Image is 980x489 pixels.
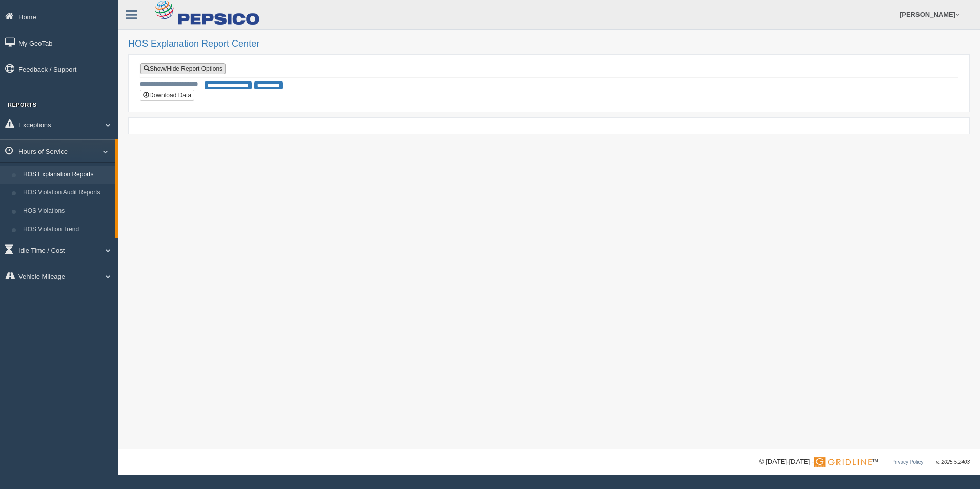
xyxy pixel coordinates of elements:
[18,166,115,184] a: HOS Explanation Reports
[128,39,970,49] h2: HOS Explanation Report Center
[140,90,194,101] button: Download Data
[891,459,923,465] a: Privacy Policy
[759,457,970,467] div: © [DATE]-[DATE] - ™
[18,220,115,239] a: HOS Violation Trend
[18,184,115,202] a: HOS Violation Audit Reports
[18,202,115,220] a: HOS Violations
[140,63,226,74] a: Show/Hide Report Options
[936,459,970,465] span: v. 2025.5.2403
[814,457,872,467] img: Gridline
